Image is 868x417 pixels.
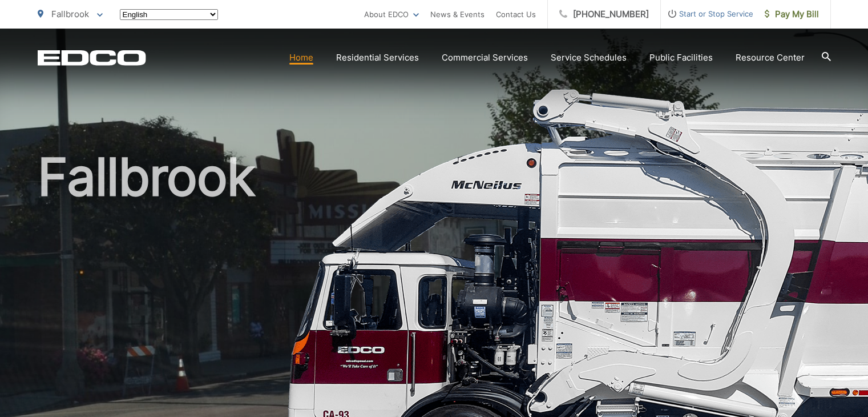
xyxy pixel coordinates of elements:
[289,51,313,65] a: Home
[736,51,805,65] a: Resource Center
[51,9,89,19] span: Fallbrook
[551,51,627,65] a: Service Schedules
[38,50,146,66] a: EDCD logo. Return to the homepage.
[120,9,218,20] select: Select a language
[364,7,419,21] a: About EDCO
[442,51,528,65] a: Commercial Services
[430,7,485,21] a: News & Events
[496,7,536,21] a: Contact Us
[649,51,713,65] a: Public Facilities
[765,7,819,21] span: Pay My Bill
[336,51,419,65] a: Residential Services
